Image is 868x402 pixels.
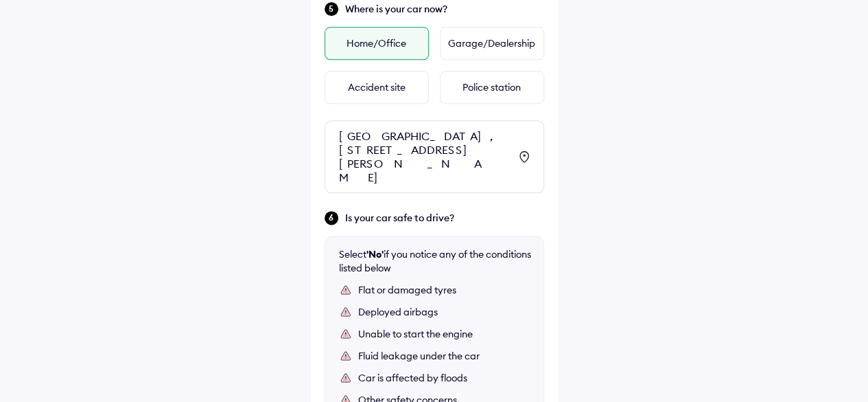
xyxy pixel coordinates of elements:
[345,2,544,16] span: Where is your car now?
[345,211,544,225] span: Is your car safe to drive?
[339,247,531,275] div: Select if you notice any of the conditions listed below
[358,327,530,341] div: Unable to start the engine
[366,248,384,260] b: 'No'
[339,129,509,184] div: [GEOGRAPHIC_DATA], [STREET_ADDRESS][PERSON_NAME]
[358,371,530,385] div: Car is affected by floods
[325,27,429,60] div: Home/Office
[358,283,530,297] div: Flat or damaged tyres
[358,349,530,363] div: Fluid leakage under the car
[325,71,429,104] div: Accident site
[358,305,530,319] div: Deployed airbags
[440,27,544,60] div: Garage/Dealership
[440,71,544,104] div: Police station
